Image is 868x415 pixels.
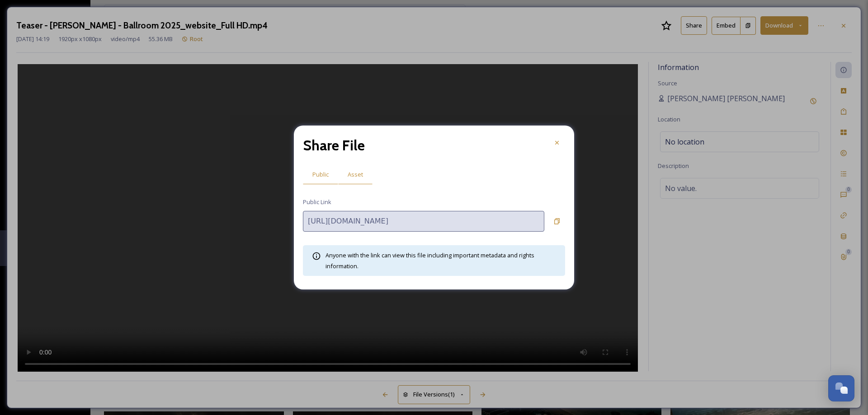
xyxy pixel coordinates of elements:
span: Anyone with the link can view this file including important metadata and rights information. [325,251,534,270]
span: Asset [348,170,363,179]
span: Public [312,170,329,179]
span: Public Link [303,198,331,206]
button: Open Chat [828,375,854,401]
h2: Share File [303,135,365,156]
